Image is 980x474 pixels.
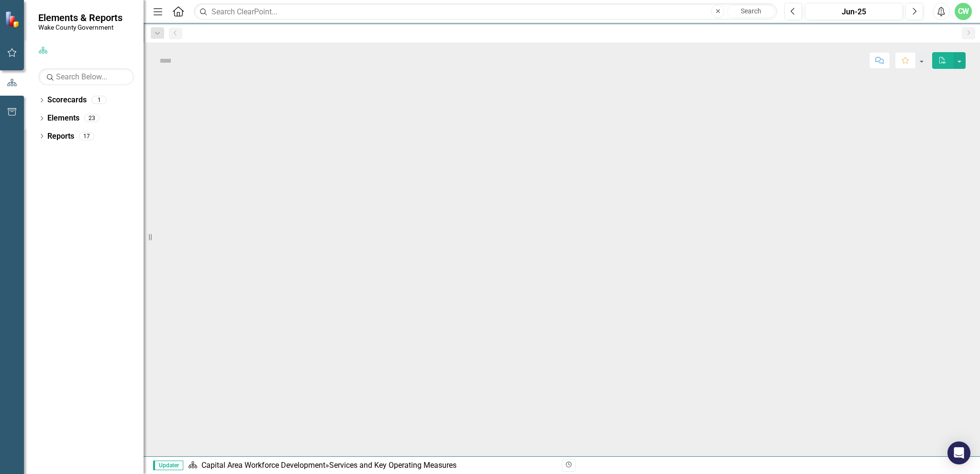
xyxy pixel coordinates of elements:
[79,132,94,140] div: 17
[201,461,325,470] a: Capital Area Workforce Development
[38,68,134,85] input: Search Below...
[158,53,173,68] img: Not Defined
[947,441,970,464] div: Open Intercom Messenger
[47,95,87,106] a: Scorecards
[5,11,22,27] img: ClearPoint Strategy
[955,3,972,20] button: CW
[727,5,775,18] button: Search
[38,23,122,31] small: Wake County Government
[84,114,100,122] div: 23
[194,3,777,20] input: Search ClearPoint...
[329,461,457,470] div: Services and Key Operating Measures
[47,113,79,124] a: Elements
[38,12,122,23] span: Elements & Reports
[188,460,555,471] div: »
[153,461,183,470] span: Updater
[805,3,903,20] button: Jun-25
[741,7,761,15] span: Search
[91,96,107,104] div: 1
[808,6,900,18] div: Jun-25
[47,131,74,142] a: Reports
